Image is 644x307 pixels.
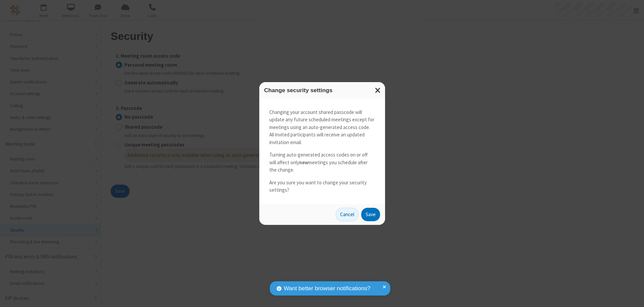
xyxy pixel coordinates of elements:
p: Are you sure you want to change your security settings? [269,179,375,194]
p: Turning auto-generated access codes on or off will affect only meetings you schedule after the ch... [269,151,375,174]
h3: Change security settings [264,87,380,94]
p: Changing your account shared passcode will update any future scheduled meetings except for meetin... [269,109,375,146]
strong: new [299,159,308,166]
span: Want better browser notifications? [284,284,370,293]
button: Close modal [371,82,385,99]
button: Save [361,208,380,221]
button: Cancel [336,208,359,221]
